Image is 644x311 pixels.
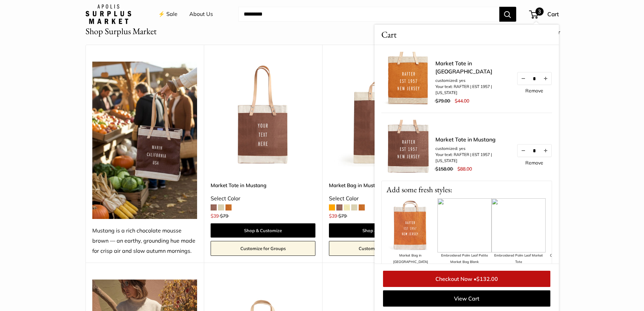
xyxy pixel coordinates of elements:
span: $79.00 [435,98,450,104]
span: $44.00 [454,98,469,104]
span: 3 [535,7,544,16]
span: $79 [338,213,347,219]
span: Cart [547,10,559,18]
a: Shop & Customize [211,223,315,238]
button: Increase quantity by 1 [540,145,551,157]
a: About Us [189,9,213,19]
li: customized: yes [435,77,510,84]
span: $158.00 [435,166,453,172]
div: Select Color [211,194,315,204]
input: Search... [238,7,499,22]
a: Market Tote in [GEOGRAPHIC_DATA] [435,59,510,75]
button: Decrease quantity by 1 [517,145,529,157]
button: Search [499,7,516,22]
a: Checkout Now •$132.00 [383,271,550,287]
input: Quantity [529,75,540,81]
img: Apolis: Surplus Market [86,4,131,24]
img: Market Tote in Mustang [211,62,315,166]
a: Customize for Groups [211,241,315,256]
a: Remove [525,160,543,165]
span: $79 [220,213,228,219]
span: $88.00 [457,166,472,172]
div: Market Bag in [GEOGRAPHIC_DATA] [383,252,437,265]
a: 3 Cart [530,9,559,20]
a: Shop & Customize [329,223,434,238]
a: ⚡️ Sale [158,9,177,19]
h2: Shop Surplus Market [86,25,157,38]
a: Market Bag in Mustang [329,181,434,189]
a: Market Tote in Mustang [435,135,510,143]
button: Decrease quantity by 1 [517,72,529,85]
li: customized: yes [435,146,510,152]
li: Your text: RAFTER | EST 1957 | [US_STATE] [435,152,510,164]
span: $39 [329,213,337,219]
div: Mustang is a rich chocolate mousse brown — an earthy, grounding hue made for crisp air and slow a... [92,226,197,256]
a: Market Bag in MustangMarket Bag in Mustang [329,62,434,166]
a: Remove [525,88,543,93]
img: Market Bag in Mustang [329,62,434,166]
div: Embroidered Palm Leaf Petite Market Bag Blank [437,252,492,265]
div: Select Color [329,194,434,204]
a: View Cart [383,290,550,307]
li: Your text: RAFTER | EST 1957 | [US_STATE] [435,84,510,96]
a: Customize for Groups [329,241,434,256]
span: $39 [211,213,219,219]
div: Crossbody Bottle Bag in Red Gingham [546,252,600,265]
span: Cart [381,28,397,41]
input: Quantity [529,148,540,153]
button: Increase quantity by 1 [540,72,551,85]
p: Add some fresh styles: [382,181,552,198]
div: Embroidered Palm Leaf Market Tote [492,252,546,265]
span: $132.00 [476,275,498,282]
a: Market Tote in Mustang [211,181,315,189]
a: Market Tote in MustangMarket Tote in Mustang [211,62,315,166]
img: Mustang is a rich chocolate mousse brown — an earthy, grounding hue made for crisp air and slow a... [92,62,197,219]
